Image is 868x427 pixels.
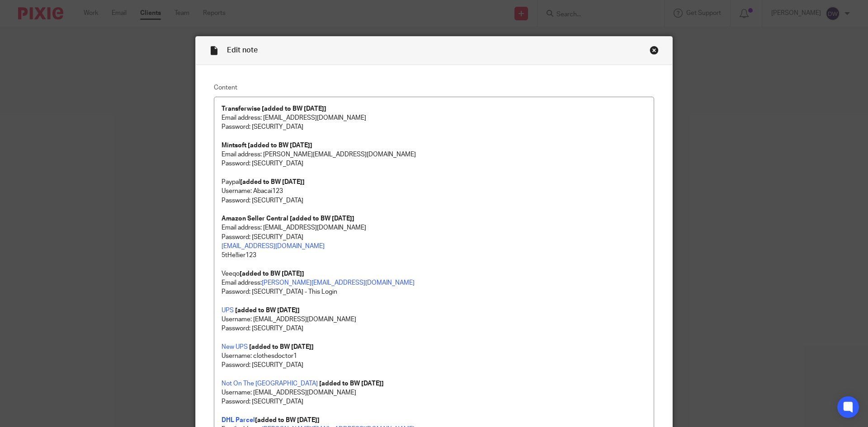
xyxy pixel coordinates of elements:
[240,179,305,185] strong: [added to BW [DATE]]
[222,397,646,406] p: Password: [SECURITY_DATA]
[222,361,646,370] p: Password: [SECURITY_DATA]
[222,223,646,242] p: Email address: [EMAIL_ADDRESS][DOMAIN_NAME] Password: [SECURITY_DATA]
[227,47,258,54] span: Edit note
[222,278,646,287] p: Email address:
[222,269,646,278] p: Veeqo
[255,417,320,423] strong: [added to BW [DATE]]
[650,46,659,55] div: Close this dialog window
[240,271,304,277] strong: [added to BW [DATE]]
[214,83,654,92] label: Content
[222,307,234,314] a: UPS
[222,122,646,131] p: Password: [SECURITY_DATA]
[222,251,646,260] p: 5tHe!!ier123
[222,352,646,361] p: Username: clothesdoctor1
[222,417,255,423] a: DHL Parcel
[222,216,354,222] strong: Amazon Seller Central [added to BW [DATE]]
[222,287,646,296] p: Password: [SECURITY_DATA] - This Login
[222,106,326,112] strong: Transferwise [added to BW [DATE]]
[222,150,646,159] p: Email address: [PERSON_NAME][EMAIL_ADDRESS][DOMAIN_NAME]
[222,142,246,149] strong: Mintsoft
[222,196,646,205] p: Password: [SECURITY_DATA]
[222,324,646,333] p: Password: [SECURITY_DATA]
[235,307,300,314] strong: [added to BW [DATE]]
[222,113,646,122] p: Email address: [EMAIL_ADDRESS][DOMAIN_NAME]
[248,142,312,149] strong: [added to BW [DATE]]
[222,388,646,397] p: Username: [EMAIL_ADDRESS][DOMAIN_NAME]
[222,344,248,350] a: New UPS
[222,159,646,168] p: Password: [SECURITY_DATA]
[262,280,415,286] a: [PERSON_NAME][EMAIL_ADDRESS][DOMAIN_NAME]
[249,344,314,350] strong: [added to BW [DATE]]
[222,315,646,324] p: Username: [EMAIL_ADDRESS][DOMAIN_NAME]
[222,243,325,249] a: [EMAIL_ADDRESS][DOMAIN_NAME]
[319,380,384,387] strong: [added to BW [DATE]]
[222,178,646,196] p: Paypal Username: Abacai123
[222,380,318,387] a: Not On The [GEOGRAPHIC_DATA]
